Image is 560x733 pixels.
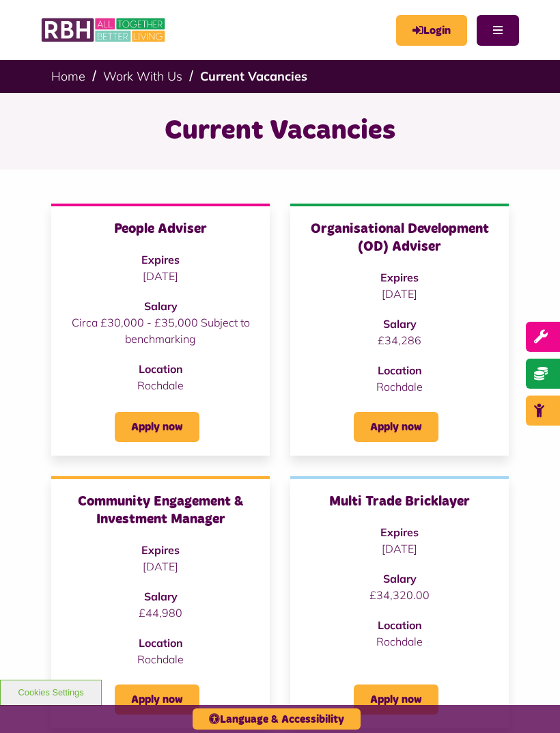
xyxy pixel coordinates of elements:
[477,15,519,46] button: Navigation
[144,590,178,603] strong: Salary
[304,286,495,302] p: [DATE]
[139,636,183,650] strong: Location
[139,362,183,376] strong: Location
[65,558,256,575] p: [DATE]
[144,299,178,313] strong: Salary
[380,525,419,539] strong: Expires
[65,268,256,284] p: [DATE]
[141,253,180,266] strong: Expires
[383,317,417,331] strong: Salary
[304,220,495,255] h3: Organisational Development (OD) Adviser
[304,587,495,603] p: £34,320.00
[65,651,256,667] p: Rochdale
[141,543,180,557] strong: Expires
[65,377,256,393] p: Rochdale
[304,378,495,395] p: Rochdale
[380,271,419,284] strong: Expires
[65,220,256,238] h3: People Adviser
[383,572,417,585] strong: Salary
[378,618,422,632] strong: Location
[200,68,307,84] a: Current Vacancies
[396,15,467,46] a: MyRBH
[304,633,495,650] p: Rochdale
[499,672,560,733] iframe: Netcall Web Assistant for live chat
[354,684,438,715] a: Apply now
[304,493,495,510] h3: Multi Trade Bricklayer
[115,412,199,442] a: Apply now
[304,332,495,348] p: £34,286
[103,68,182,84] a: Work With Us
[51,68,85,84] a: Home
[354,412,438,442] a: Apply now
[115,684,199,715] a: Apply now
[65,493,256,528] h3: Community Engagement & Investment Manager
[17,113,543,149] h1: Current Vacancies
[65,314,256,347] p: Circa £30,000 - £35,000 Subject to benchmarking
[193,708,361,730] button: Language & Accessibility
[65,605,256,621] p: £44,980
[41,14,167,46] img: RBH
[378,363,422,377] strong: Location
[304,540,495,557] p: [DATE]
